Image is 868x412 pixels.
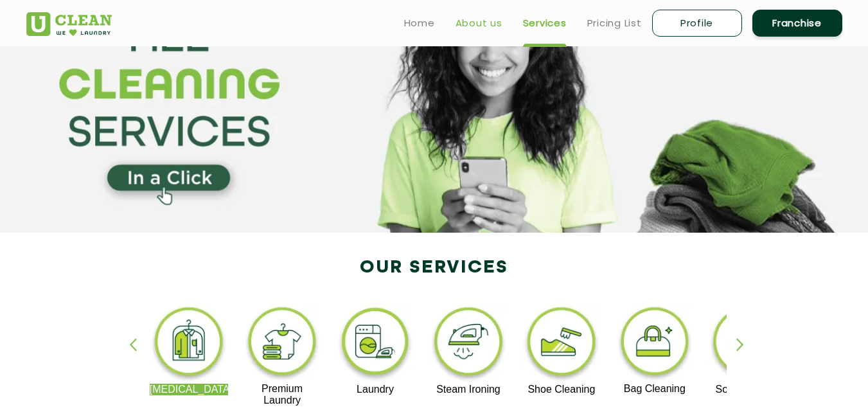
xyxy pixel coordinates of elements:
img: premium_laundry_cleaning_11zon.webp [243,304,322,383]
p: [MEDICAL_DATA] [150,384,229,395]
a: Services [523,15,567,31]
a: Franchise [752,10,842,37]
a: Home [404,15,435,31]
a: Profile [652,10,742,37]
p: Sofa Cleaning [708,384,787,395]
img: laundry_cleaning_11zon.webp [336,304,415,384]
p: Bag Cleaning [616,383,695,395]
img: shoe_cleaning_11zon.webp [522,304,601,384]
a: Pricing List [587,15,642,31]
img: sofa_cleaning_11zon.webp [708,304,787,384]
img: UClean Laundry and Dry Cleaning [26,12,112,36]
a: About us [456,15,502,31]
img: steam_ironing_11zon.webp [429,304,508,384]
p: Premium Laundry [243,383,322,406]
p: Laundry [336,384,415,395]
img: bag_cleaning_11zon.webp [616,304,695,383]
p: Steam Ironing [429,384,508,395]
p: Shoe Cleaning [522,384,601,395]
img: dry_cleaning_11zon.webp [150,304,229,384]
